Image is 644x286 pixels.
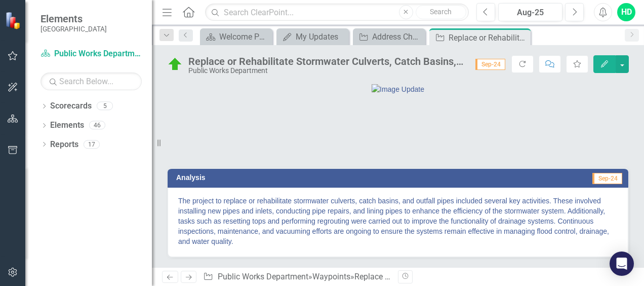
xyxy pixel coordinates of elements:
div: Replace or Rehabilitate Stormwater Culverts, Catch Basins, and Outfall Pipes to Improve Flood Con... [188,56,465,67]
button: Aug-25 [498,3,562,21]
a: Waypoints [312,272,350,281]
a: Elements [50,120,84,131]
a: My Updates [279,30,346,43]
div: Aug-25 [502,7,559,19]
a: Public Works Department [218,272,308,281]
div: Public Works Department [188,67,465,75]
div: 17 [84,140,100,149]
img: Image Update [372,84,424,94]
img: On Schedule or Complete [167,56,183,73]
div: » » [203,271,390,283]
p: The project to replace or rehabilitate stormwater culverts, catch basins, and outfall pipes inclu... [178,196,618,246]
span: Sep-24 [592,173,622,184]
div: Open Intercom Messenger [610,252,634,276]
a: Address Changing Climate Conditions, Increase Shade, Reduce Water Pollution and Street Flooding, ... [355,30,423,43]
div: Welcome Page [219,30,270,43]
img: ClearPoint Strategy [5,11,23,29]
span: Sep-24 [475,59,505,70]
div: My Updates [296,30,346,43]
button: HD [617,3,635,21]
div: Replace or Rehabilitate Stormwater Culverts, Catch Basins, and Outfall Pipes to Improve Flood Con... [449,31,528,44]
div: 46 [89,121,105,130]
small: [GEOGRAPHIC_DATA] [41,25,107,33]
input: Search Below... [41,73,142,90]
span: Elements [41,13,107,25]
a: Welcome Page [203,30,270,43]
a: Scorecards [50,100,92,112]
h3: Analysis [176,174,393,182]
a: Public Works Department [41,48,142,60]
a: Reports [50,139,78,151]
div: Address Changing Climate Conditions, Increase Shade, Reduce Water Pollution and Street Flooding, ... [372,30,423,43]
div: 5 [97,102,113,111]
input: Search ClearPoint... [205,4,469,21]
button: Search [416,5,466,19]
span: Search [430,8,452,16]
